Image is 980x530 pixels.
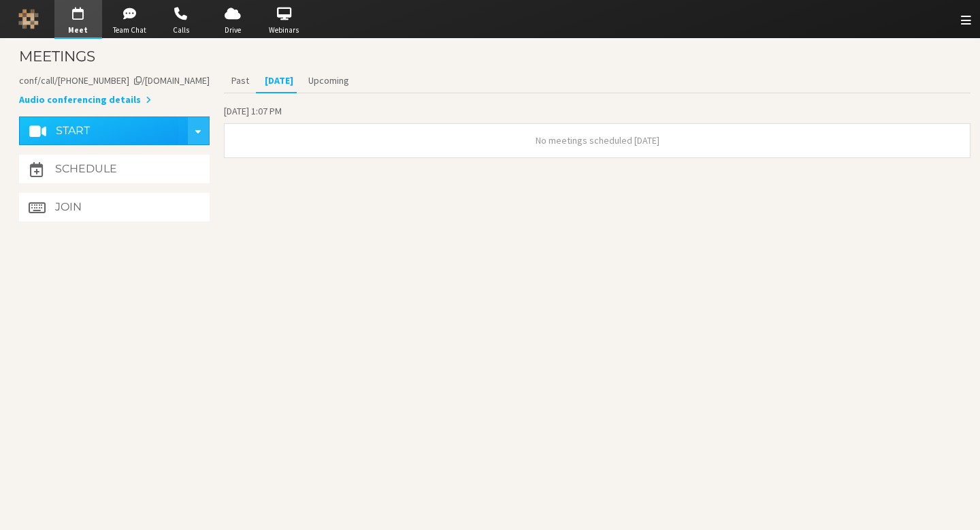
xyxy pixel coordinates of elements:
div: Start conference options [191,121,206,141]
span: [DATE] 1:07 PM [224,105,282,117]
button: Upcoming [301,69,357,93]
span: Webinars [260,25,308,36]
span: Team Chat [105,25,153,36]
button: Past [224,69,257,93]
h4: Join [55,202,82,213]
button: Schedule [19,155,210,183]
span: Copy my meeting room link [19,74,210,87]
iframe: Chat [946,495,970,520]
h4: Schedule [55,163,117,174]
img: Iotum [18,9,39,29]
button: [DATE] [257,69,300,93]
button: Start [29,116,178,145]
button: Copy my meeting room linkCopy my meeting room link [19,74,210,88]
span: No meetings scheduled [DATE] [536,134,659,146]
span: Meet [54,25,102,36]
span: Drive [209,25,257,36]
button: Join [19,193,210,221]
h3: Meetings [19,48,970,64]
button: Audio conferencing details [19,93,151,107]
h4: Start [56,125,90,136]
section: Today's Meetings [224,103,970,167]
section: Account details [19,74,210,107]
span: Calls [157,25,205,36]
